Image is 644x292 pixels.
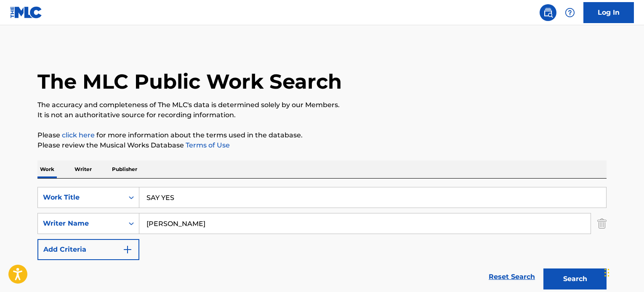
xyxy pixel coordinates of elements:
h1: The MLC Public Work Search [37,69,342,94]
div: Work Title [43,192,119,203]
div: Drag [604,260,609,285]
p: The accuracy and completeness of The MLC's data is determined solely by our Members. [37,100,607,110]
iframe: Chat Widget [602,252,644,292]
a: Terms of Use [184,141,230,149]
img: search [543,8,553,18]
img: help [565,8,575,18]
div: Help [562,4,578,21]
img: Delete Criterion [597,213,607,234]
p: Writer [72,160,94,178]
img: 9d2ae6d4665cec9f34b9.svg [122,245,133,255]
a: Public Search [540,4,556,21]
img: MLC Logo [10,6,43,18]
p: Please review the Musical Works Database [37,140,607,150]
p: Please for more information about the terms used in the database. [37,130,607,140]
p: It is not an authoritative source for recording information. [37,110,607,120]
p: Publisher [109,160,140,178]
a: Reset Search [484,268,539,286]
button: Add Criteria [37,239,139,260]
p: Work [37,160,57,178]
a: Log In [583,2,634,23]
a: click here [62,131,95,139]
div: Writer Name [43,218,119,229]
button: Search [543,268,607,289]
